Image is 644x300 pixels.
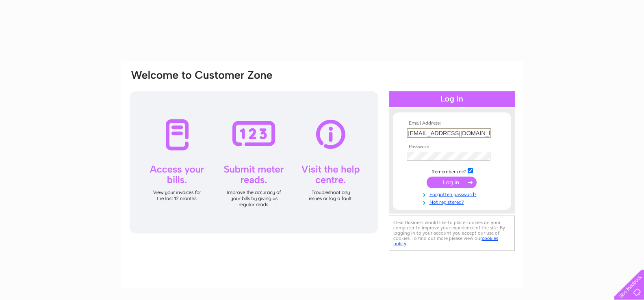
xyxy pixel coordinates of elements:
th: Password: [405,144,499,150]
div: Clear Business would like to place cookies on your computer to improve your experience of the sit... [389,216,515,251]
a: cookies policy [393,235,498,246]
input: Submit [427,177,477,188]
a: Not registered? [407,198,499,205]
td: Remember me? [405,167,499,175]
th: Email Address: [405,121,499,126]
a: Forgotten password? [407,190,499,198]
